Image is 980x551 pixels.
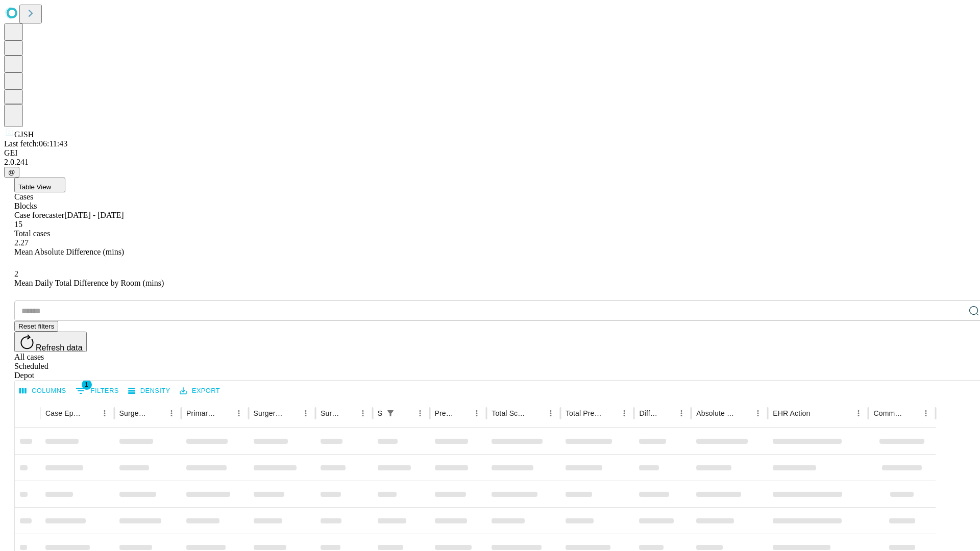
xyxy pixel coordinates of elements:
button: Menu [232,406,246,420]
div: Total Scheduled Duration [492,409,528,417]
span: Reset filters [18,322,54,330]
span: Last fetch: 06:11:43 [4,139,67,148]
button: Sort [811,406,825,420]
button: Sort [341,406,356,420]
button: Menu [851,406,866,420]
div: Case Epic Id [45,409,82,417]
button: Sort [399,406,413,420]
span: @ [8,168,15,176]
span: [DATE] - [DATE] [64,211,124,219]
button: Refresh data [14,332,87,352]
button: Sort [737,406,751,420]
span: 15 [14,220,22,229]
span: Case forecaster [14,211,64,219]
button: Menu [674,406,689,420]
button: Menu [413,406,427,420]
button: Sort [455,406,470,420]
div: Comments [873,409,903,417]
button: Sort [83,406,97,420]
button: Density [126,383,173,399]
div: Primary Service [186,409,216,417]
div: Surgeon Name [119,409,149,417]
div: GEI [4,148,976,158]
div: Total Predicted Duration [566,409,602,417]
div: Scheduled In Room Duration [378,409,382,417]
button: Menu [164,406,179,420]
button: Sort [284,406,299,420]
button: Menu [617,406,631,420]
button: Reset filters [14,321,58,332]
button: Sort [904,406,919,420]
div: 2.0.241 [4,158,976,167]
button: Menu [299,406,313,420]
button: Sort [660,406,674,420]
span: 2.27 [14,238,29,247]
button: Export [177,383,223,399]
div: Predicted In Room Duration [435,409,455,417]
button: Menu [356,406,370,420]
span: GJSH [14,130,34,139]
div: Surgery Name [254,409,283,417]
button: Show filters [73,383,121,399]
div: Surgery Date [321,409,340,417]
button: Select columns [17,383,69,399]
span: 1 [82,380,92,390]
span: Mean Absolute Difference (mins) [14,247,124,256]
div: 1 active filter [383,406,398,420]
div: EHR Action [773,409,810,417]
button: Table View [14,178,65,192]
button: Menu [544,406,558,420]
button: Show filters [383,406,398,420]
button: Sort [217,406,232,420]
button: Sort [603,406,617,420]
span: Refresh data [36,343,83,352]
button: Menu [919,406,933,420]
div: Difference [639,409,659,417]
span: Table View [18,183,51,191]
button: Menu [470,406,484,420]
button: @ [4,167,19,178]
span: Total cases [14,229,50,238]
button: Menu [751,406,765,420]
span: 2 [14,269,18,278]
div: Absolute Difference [696,409,736,417]
button: Sort [529,406,544,420]
span: Mean Daily Total Difference by Room (mins) [14,279,164,287]
button: Sort [150,406,164,420]
button: Menu [97,406,112,420]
